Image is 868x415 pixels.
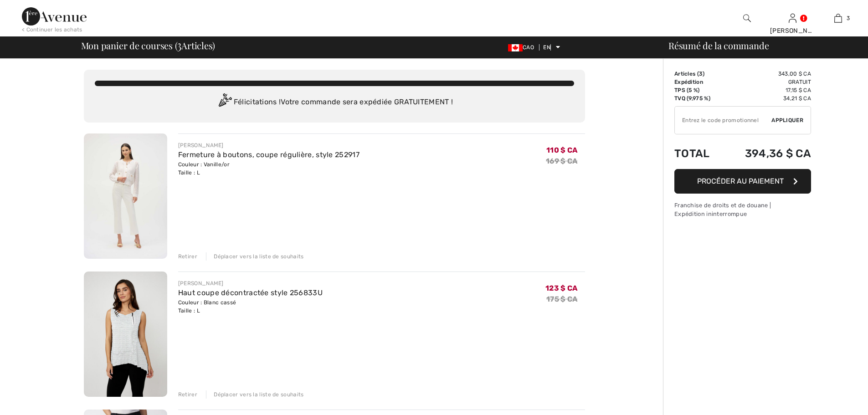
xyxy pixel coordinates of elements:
[674,169,811,194] button: Procéder au paiement
[770,27,823,35] font: [PERSON_NAME]
[178,169,200,176] font: Taille : L
[84,133,167,259] img: Fermeture à boutons, coupe régulière, style 252917
[786,87,811,93] font: 17,15 $ CA
[789,13,796,24] img: Mes informations
[181,39,215,51] font: Articles)
[834,13,842,24] img: Mon sac
[84,272,167,397] img: Haut coupe décontractée style 256833U
[214,391,303,398] font: Déplacer vers la liste de souhaits
[745,147,811,160] font: 394,36 $ CA
[847,15,850,21] font: 3
[789,14,796,22] a: Se connecter
[178,253,197,260] font: Retirer
[22,7,87,26] img: 1ère Avenue
[546,295,577,303] font: 175 $ CA
[216,93,234,112] img: Congratulation2.svg
[234,97,281,106] font: Félicitations !
[22,26,82,33] font: < Continuer les achats
[281,97,453,106] font: Votre commande sera expédiée GRATUITEMENT !
[523,44,534,51] font: CAO
[674,87,700,93] font: TPS (5 %)
[674,147,710,160] font: Total
[214,253,303,260] font: Déplacer vers la liste de souhaits
[816,13,860,24] a: 3
[697,177,784,185] font: Procéder au paiement
[178,299,236,306] font: Couleur : Blanc cassé
[788,79,811,85] font: Gratuit
[178,142,224,149] font: [PERSON_NAME]
[675,107,771,134] input: Code promotionnel
[178,150,360,159] a: Fermeture à boutons, coupe régulière, style 252917
[508,44,523,51] img: Dollar canadien
[699,71,703,77] font: 3
[178,307,200,314] font: Taille : L
[178,288,323,297] a: Haut coupe décontractée style 256833U
[177,36,181,52] font: 3
[543,44,550,51] font: EN
[668,39,769,51] font: Résumé de la commande
[703,71,704,77] font: )
[778,71,811,77] font: 343,00 $ CA
[545,284,577,292] font: 123 $ CA
[743,13,751,24] img: rechercher sur le site
[178,161,230,168] font: Couleur : Vanille/or
[546,146,577,154] font: 110 $ CA
[674,95,710,102] font: TVQ (9,975 %)
[178,280,224,287] font: [PERSON_NAME]
[771,117,803,123] font: Appliquer
[674,79,703,85] font: Expédition
[546,157,577,165] font: 169 $ CA
[783,95,811,102] font: 34,21 $ CA
[81,39,178,51] font: Mon panier de courses (
[674,71,699,77] font: Articles (
[674,202,771,217] font: Franchise de droits et de douane | Expédition ininterrompue
[178,391,197,398] font: Retirer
